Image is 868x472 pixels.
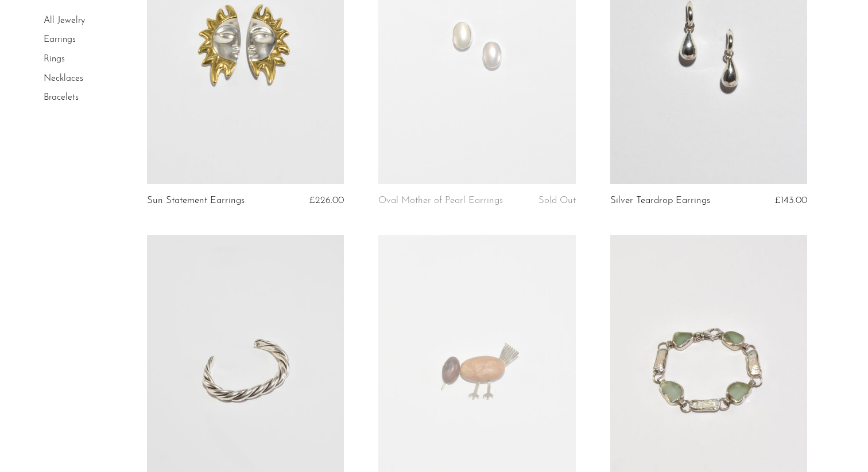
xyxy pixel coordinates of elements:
span: Sold Out [538,196,576,205]
a: Oval Mother of Pearl Earrings [378,196,503,206]
span: £226.00 [309,196,344,205]
a: Rings [44,54,65,64]
a: Silver Teardrop Earrings [610,196,710,206]
a: Sun Statement Earrings [147,196,245,206]
a: Earrings [44,36,76,45]
a: All Jewelry [44,16,85,25]
a: Bracelets [44,93,79,102]
span: £143.00 [775,196,807,205]
a: Necklaces [44,74,83,83]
